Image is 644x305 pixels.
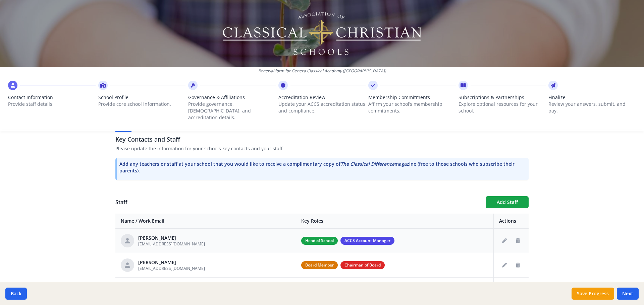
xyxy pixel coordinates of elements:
[368,101,456,114] p: Affirm your school’s membership commitments.
[222,10,423,57] img: Logo
[5,288,27,300] button: Back
[98,101,186,107] p: Provide core school information.
[138,235,205,241] div: [PERSON_NAME]
[8,101,96,107] p: Provide staff details.
[115,214,296,229] th: Name / Work Email
[459,101,546,114] p: Explore optional resources for your school.
[188,101,276,121] p: Provide governance, [DEMOGRAPHIC_DATA], and accreditation details.
[188,94,276,101] span: Governance & Affiliations
[138,265,205,271] span: [EMAIL_ADDRESS][DOMAIN_NAME]
[513,260,523,271] button: Delete staff
[296,214,494,229] th: Key Roles
[340,261,385,269] span: Chairman of Board
[301,261,338,269] span: Board Member
[459,94,546,101] span: Subscriptions & Partnerships
[98,94,186,101] span: School Profile
[340,237,394,245] span: ACCS Account Manager
[138,259,205,266] div: [PERSON_NAME]
[368,94,456,101] span: Membership Commitments
[494,214,529,229] th: Actions
[513,235,523,246] button: Delete staff
[138,241,205,247] span: [EMAIL_ADDRESS][DOMAIN_NAME]
[572,288,614,300] button: Save Progress
[548,94,636,101] span: Finalize
[499,235,510,246] button: Edit staff
[548,101,636,114] p: Review your answers, submit, and pay.
[115,198,480,206] h1: Staff
[486,196,529,208] button: Add Staff
[278,94,366,101] span: Accreditation Review
[278,101,366,114] p: Update your ACCS accreditation status and compliance.
[8,94,96,101] span: Contact Information
[499,260,510,271] button: Edit staff
[301,237,338,245] span: Head of School
[617,288,639,300] button: Next
[115,135,529,144] h3: Key Contacts and Staff
[115,145,529,152] p: Please update the information for your schools key contacts and your staff.
[340,161,394,167] i: The Classical Difference
[119,161,526,174] p: Add any teachers or staff at your school that you would like to receive a complimentary copy of m...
